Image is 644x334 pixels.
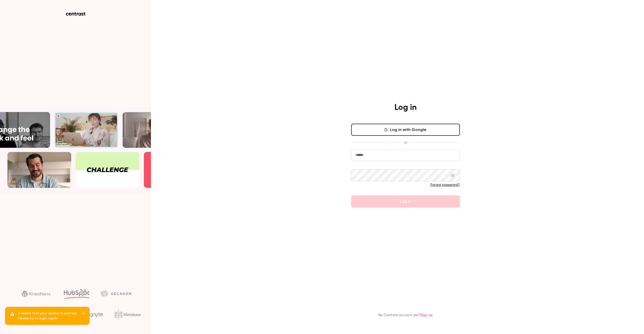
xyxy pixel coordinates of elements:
button: Log in with Google [351,124,460,136]
a: Sign up [420,313,433,317]
p: It seems that your session is expired. Please try to login again [18,311,78,321]
button: close [82,311,86,317]
span: or [401,140,410,145]
a: Forgot password? [430,183,460,187]
h4: Log in [394,103,417,113]
p: No Contrast account yet? [378,313,433,318]
img: decagon [101,291,131,296]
